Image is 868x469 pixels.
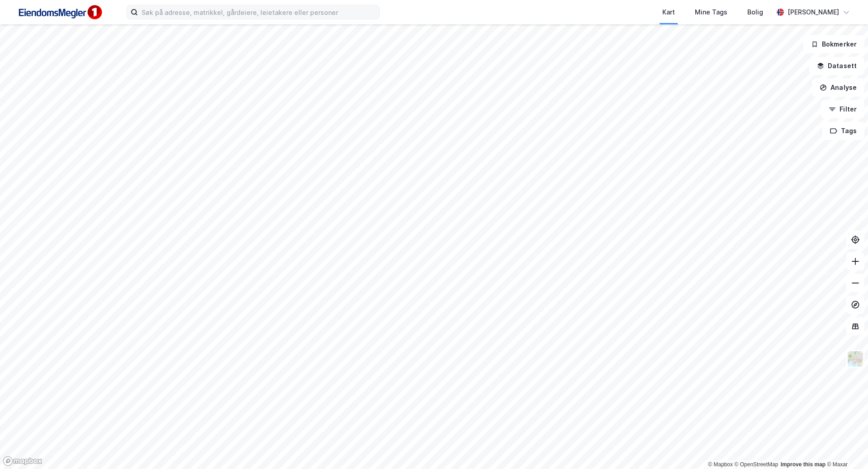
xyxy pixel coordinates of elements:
div: Bolig [747,7,763,18]
input: Søk på adresse, matrikkel, gårdeiere, leietakere eller personer [138,5,379,19]
a: Improve this map [781,461,826,468]
a: OpenStreetMap [735,461,778,468]
a: Mapbox [708,461,733,468]
div: Kart [662,7,675,18]
div: [PERSON_NAME] [788,7,839,18]
img: Z [847,350,864,367]
button: Filter [821,100,864,118]
div: Mine Tags [695,7,727,18]
button: Tags [822,122,864,140]
div: Kontrollprogram for chat [823,426,868,469]
button: Bokmerker [803,35,864,53]
button: Datasett [809,57,864,75]
button: Analyse [812,79,864,97]
iframe: Chat Widget [823,426,868,469]
a: Mapbox homepage [3,456,42,466]
img: F4PB6Px+NJ5v8B7XTbfpPpyloAAAAASUVORK5CYII= [14,2,105,23]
